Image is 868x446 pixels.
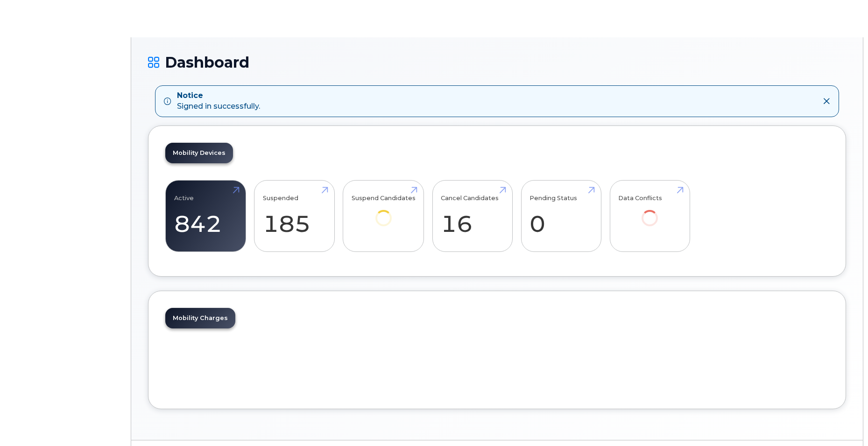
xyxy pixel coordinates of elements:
a: Mobility Devices [165,143,233,163]
a: Active 842 [174,185,237,247]
strong: Notice [177,91,260,101]
a: Data Conflicts [618,185,681,239]
div: Signed in successfully. [177,91,260,112]
h1: Dashboard [148,54,846,70]
a: Cancel Candidates 16 [441,185,504,247]
a: Suspend Candidates [352,185,416,239]
a: Pending Status 0 [529,185,593,247]
a: Suspended 185 [263,185,326,247]
a: Mobility Charges [165,308,235,328]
